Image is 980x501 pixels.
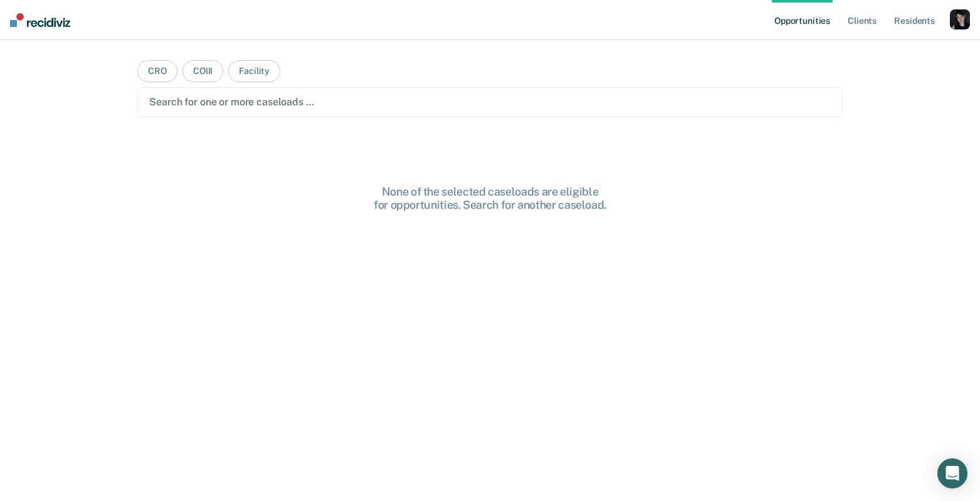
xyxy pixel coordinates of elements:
button: COIII [182,60,223,82]
div: None of the selected caseloads are eligible for opportunities. Search for another caseload. [290,185,691,212]
img: Recidiviz [10,13,70,27]
button: CRO [137,60,177,82]
div: Open Intercom Messenger [937,458,967,488]
button: Facility [228,60,280,82]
